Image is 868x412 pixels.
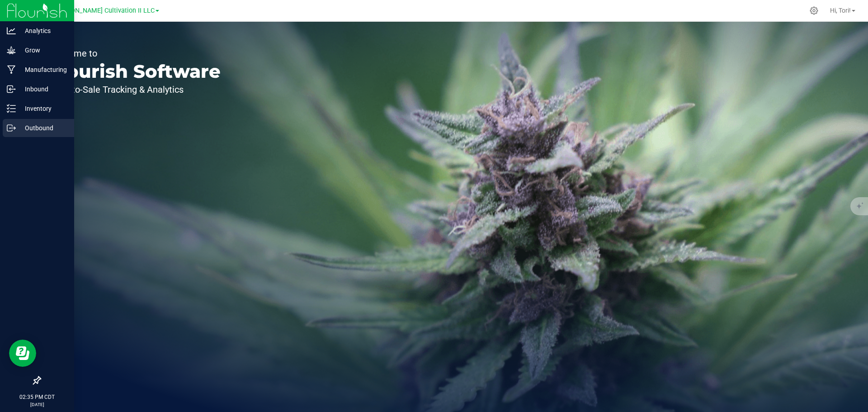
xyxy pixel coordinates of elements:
[4,393,70,401] p: 02:35 PM CDT
[9,340,36,367] iframe: Resource center
[7,104,16,113] inline-svg: Inventory
[7,46,16,55] inline-svg: Grow
[7,85,16,94] inline-svg: Inbound
[49,49,221,58] p: Welcome to
[7,65,16,74] inline-svg: Manufacturing
[26,7,155,14] span: Heya St. [PERSON_NAME] Cultivation II LLC
[16,45,70,56] p: Grow
[7,26,16,35] inline-svg: Analytics
[16,25,70,36] p: Analytics
[16,123,70,133] p: Outbound
[16,64,70,75] p: Manufacturing
[4,401,70,408] p: [DATE]
[808,6,820,15] div: Manage settings
[49,62,221,81] p: Flourish Software
[49,85,221,94] p: Seed-to-Sale Tracking & Analytics
[7,123,16,133] inline-svg: Outbound
[16,84,70,95] p: Inbound
[830,7,851,14] span: Hi, Tori!
[16,103,70,114] p: Inventory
